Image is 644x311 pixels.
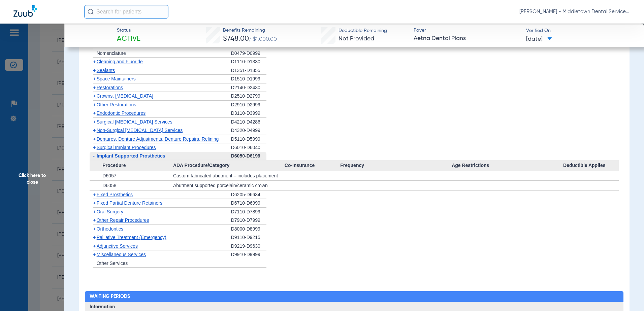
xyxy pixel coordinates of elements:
[93,200,96,206] span: +
[231,109,266,118] div: D3110-D3999
[97,243,138,249] span: Adjunctive Services
[231,101,266,109] div: D2910-D2999
[231,66,266,75] div: D1351-D1355
[97,261,128,266] span: Other Services
[84,5,168,19] input: Search for patients
[90,160,173,171] span: Procedure
[231,135,266,144] div: D5110-D5999
[414,27,520,34] span: Payer
[173,160,285,171] span: ADA Procedure/Category
[231,191,266,199] div: D6205-D6634
[93,209,96,214] span: +
[97,192,133,197] span: Fixed Prosthetics
[231,199,266,208] div: D6710-D6999
[563,160,619,171] span: Deductible Applies
[93,59,96,64] span: +
[231,58,266,66] div: D1110-D1330
[93,145,96,150] span: +
[102,173,116,178] span: D6057
[93,243,96,249] span: +
[117,34,140,44] span: Active
[117,27,140,34] span: Status
[223,35,249,42] span: $748.00
[97,153,165,159] span: Implant Supported Prosthetics
[452,160,563,171] span: Age Restrictions
[610,279,644,311] iframe: Chat Widget
[97,102,136,107] span: Other Restorations
[97,252,146,257] span: Miscellaneous Services
[231,75,266,83] div: D1510-D1999
[223,27,277,34] span: Benefits Remaining
[231,49,266,58] div: D0479-D0999
[97,235,166,240] span: Palliative Treatment (Emergency)
[93,128,96,133] span: +
[519,8,631,15] span: [PERSON_NAME] - Middletown Dental Services
[93,217,96,223] span: +
[93,110,96,116] span: +
[93,153,95,159] span: -
[93,192,96,197] span: +
[231,208,266,216] div: D7110-D7899
[231,242,266,251] div: D9219-D9630
[97,217,149,223] span: Other Repair Procedures
[173,181,285,190] div: Abutment supported porcelain/ceramic crown
[97,42,127,47] span: Pathology Lab
[231,118,266,127] div: D4210-D4286
[97,119,172,125] span: Surgical [MEDICAL_DATA] Services
[526,35,552,43] span: [DATE]
[231,225,266,234] div: D8000-D8999
[231,152,266,161] div: D6050-D6199
[231,83,266,92] div: D2140-D2430
[93,85,96,90] span: +
[97,59,143,64] span: Cleaning and Fluoride
[93,136,96,142] span: +
[97,136,219,142] span: Dentures, Denture Adjustments, Denture Repairs, Relining
[339,36,374,42] span: Not Provided
[231,92,266,101] div: D2510-D2799
[97,145,156,150] span: Surgical Implant Procedures
[93,68,96,73] span: +
[339,27,387,34] span: Deductible Remaining
[97,128,183,133] span: Non-Surgical [MEDICAL_DATA] Services
[526,27,633,34] span: Verified On
[231,233,266,242] div: D9110-D9215
[85,291,624,302] h2: Waiting Periods
[231,250,266,259] div: D9910-D9999
[93,226,96,232] span: +
[93,102,96,107] span: +
[97,68,115,73] span: Sealants
[93,76,96,81] span: +
[93,235,96,240] span: +
[173,171,285,180] div: Custom fabricated abutment – includes placement
[249,37,277,42] span: / $1,000.00
[13,5,37,17] img: Zuub Logo
[231,143,266,152] div: D6010-D6040
[102,183,116,188] span: D6058
[93,93,96,99] span: +
[97,200,162,206] span: Fixed Partial Denture Retainers
[231,126,266,135] div: D4320-D4999
[97,76,136,81] span: Space Maintainers
[93,119,96,125] span: +
[97,50,126,56] span: Nomenclature
[97,226,123,232] span: Orthodontics
[93,252,96,257] span: +
[231,216,266,225] div: D7910-D7999
[97,93,153,99] span: Crowns, [MEDICAL_DATA]
[340,160,452,171] span: Frequency
[88,9,94,15] img: Search Icon
[97,110,146,116] span: Endodontic Procedures
[97,85,123,90] span: Restorations
[97,209,123,214] span: Oral Surgery
[285,160,340,171] span: Co-Insurance
[414,34,520,43] span: Aetna Dental Plans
